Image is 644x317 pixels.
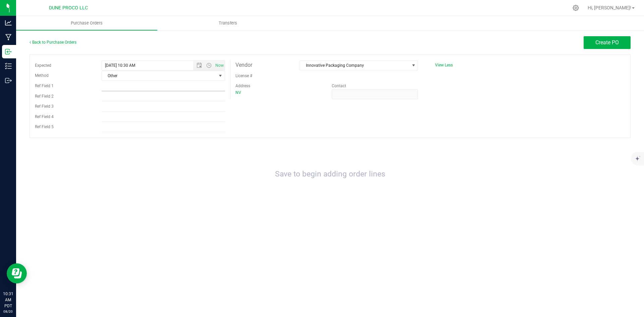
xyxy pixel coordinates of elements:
[3,291,13,309] p: 10:31 AM PDT
[35,101,54,111] label: Ref Field 3
[35,81,54,91] label: Ref Field 1
[3,309,13,314] p: 08/20
[16,16,157,30] a: Purchase Orders
[235,90,241,95] a: NV
[235,60,252,70] label: Vendor
[584,36,631,49] button: Create PO
[235,83,250,89] label: Address
[5,48,12,55] inline-svg: Inbound
[588,5,631,10] span: Hi, [PERSON_NAME]!
[275,169,385,178] span: Save to begin adding order lines
[7,263,27,283] iframe: Resource center
[157,16,299,30] a: Transfers
[214,61,225,70] span: Set Current date
[5,19,12,26] inline-svg: Analytics
[300,61,409,70] span: Innovative Packaging Company
[35,91,54,101] label: Ref Field 2
[235,71,252,81] label: License #
[35,60,51,70] label: Expected
[193,63,205,68] span: Open the date view
[5,63,12,69] inline-svg: Inventory
[435,63,453,67] a: View Less
[332,89,418,99] input: Format: (999) 999-9999
[35,70,49,81] label: Method
[203,63,214,68] span: Open the time view
[595,39,619,46] span: Create PO
[5,77,12,84] inline-svg: Outbound
[332,83,346,89] label: Contact
[572,5,580,11] div: Manage settings
[35,112,54,122] label: Ref Field 4
[5,34,12,41] inline-svg: Manufacturing
[216,71,225,81] span: select
[210,20,246,26] span: Transfers
[102,71,216,81] span: Other
[30,40,76,45] a: Back to Purchase Orders
[62,20,112,26] span: Purchase Orders
[35,122,54,132] label: Ref Field 5
[49,5,88,11] span: DUNE PROCO LLC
